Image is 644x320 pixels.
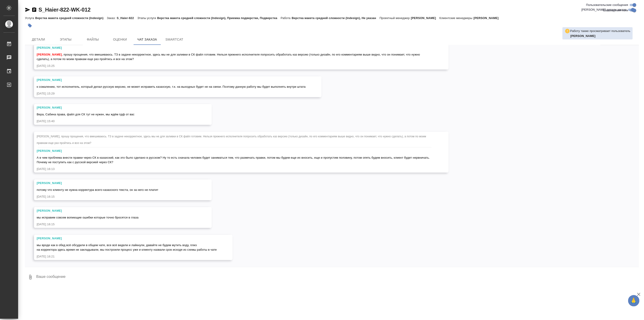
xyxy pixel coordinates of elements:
span: мы исправим совсем вопиющие ошибки которые точно бросятся в глаза [37,216,139,219]
p: [PERSON_NAME] [473,16,502,20]
div: [PERSON_NAME] [37,105,196,110]
div: [PERSON_NAME] [37,181,196,185]
div: [DATE] 16:15 [37,222,196,227]
span: , прошу прощения, что вмешиваюсь. ТЗ в задаче некорректное, здесь мы не для заливки в СК файл гот... [37,53,421,61]
div: [PERSON_NAME] [37,46,433,50]
span: Оповещения-логи [603,8,628,13]
p: [PERSON_NAME] [411,16,440,20]
button: Скопировать ссылку [31,7,37,12]
p: Клиентские менеджеры [440,16,474,20]
div: [DATE] 15:40 [37,119,196,124]
div: [DATE] 16:13 [37,167,433,171]
span: мы вроде как в обед всё обсудили в общем чате, все всё видели и лайкнули, давайте не будем мутить... [37,243,217,251]
div: [PERSON_NAME] [37,236,217,241]
span: Пользовательские сообщения [586,3,628,7]
p: Работу также просматривает пользователь [570,29,630,33]
div: [DATE] 15:25 [37,64,433,68]
span: Вера, Сабина права, файл для СК тут не нужен, мы ждём пдф от вас [37,113,135,116]
p: Проектный менеджер [380,16,411,20]
span: SmartCat [163,37,185,42]
span: Этапы [55,37,77,42]
span: [PERSON_NAME], прошу прощения, что вмешиваюсь. ТЗ в задаче некорректное, здесь мы не для заливки ... [37,135,427,145]
p: Заказ: [107,16,117,20]
p: Климентовский Константин [570,34,630,38]
span: А в чем проблема внести правки через СК в казахский, как это было сделано в русском? Ну то есть с... [37,156,431,164]
p: Этапы услуги [137,16,157,20]
p: Верстка макета средней сложности (Indesign), Не указан [292,16,380,20]
span: Чат заказа [136,37,158,42]
div: [PERSON_NAME] [37,208,196,213]
div: [DATE] 16:21 [37,254,217,259]
p: Верстка макета средней сложности (Indesign) [35,16,107,20]
p: Верстка макета средней сложности (Indesign), Приемка подверстки, Подверстка [157,16,281,20]
p: S_Haier-822 [117,16,137,20]
div: [DATE] 16:15 [37,194,196,199]
span: Оценки [109,37,131,42]
span: [PERSON_NAME] детали заказа [582,7,627,12]
div: [DATE] 15:29 [37,91,306,96]
div: [PERSON_NAME] [37,149,433,153]
a: S_Haier-822-WK-012 [38,7,91,13]
button: Добавить тэг [25,21,35,31]
span: потому что клиенту не нужна корректура всего казахского текста, он за него не платит [37,188,158,192]
span: Детали [28,37,49,42]
div: [PERSON_NAME] [37,78,306,82]
button: 🙏 [628,295,639,306]
span: [PERSON_NAME] [37,53,62,56]
p: Работа [281,16,292,20]
span: к сожалению, тот исполнитель, который делал русскую версию, не может исправить казахскую, т.к. на... [37,85,306,88]
button: Скопировать ссылку для ЯМессенджера [25,7,30,12]
span: Файлы [82,37,104,42]
span: 🙏 [630,296,638,305]
p: Услуга [25,16,35,20]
